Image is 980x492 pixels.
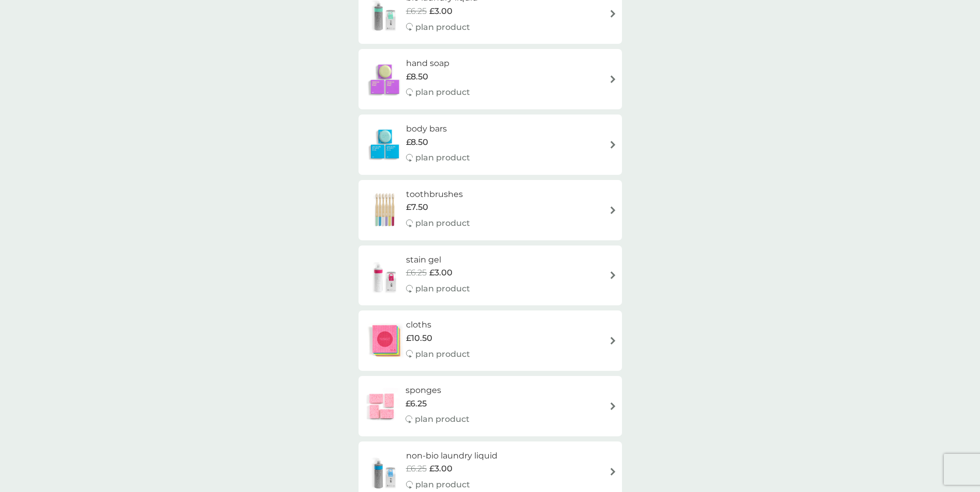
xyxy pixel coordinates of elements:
[609,206,617,214] img: arrow right
[415,151,470,165] p: plan product
[415,21,470,34] p: plan product
[415,86,470,99] p: plan product
[364,61,406,97] img: hand soap
[609,337,617,345] img: arrow right
[406,122,470,136] h6: body bars
[415,217,470,230] p: plan product
[364,453,406,489] img: non-bio laundry liquid
[406,462,427,475] span: £6.25
[364,192,406,228] img: toothbrushes
[406,449,497,463] h6: non-bio laundry liquid
[609,75,617,83] img: arrow right
[415,348,470,361] p: plan product
[429,5,453,18] span: £3.00
[609,271,617,279] img: arrow right
[415,478,470,491] p: plan product
[415,413,470,426] p: plan product
[609,141,617,149] img: arrow right
[406,332,432,345] span: £10.50
[609,402,617,410] img: arrow right
[406,136,428,149] span: £8.50
[406,57,470,70] h6: hand soap
[406,201,428,214] span: £7.50
[406,318,470,332] h6: cloths
[429,266,453,280] span: £3.00
[415,282,470,296] p: plan product
[406,253,470,267] h6: stain gel
[429,462,453,475] span: £3.00
[609,10,617,18] img: arrow right
[406,266,427,280] span: £6.25
[406,384,470,397] h6: sponges
[364,257,406,293] img: stain gel
[406,70,428,84] span: £8.50
[406,188,470,201] h6: toothbrushes
[364,126,406,162] img: body bars
[364,388,400,424] img: sponges
[364,323,406,359] img: cloths
[609,468,617,475] img: arrow right
[406,5,427,18] span: £6.25
[406,397,427,411] span: £6.25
